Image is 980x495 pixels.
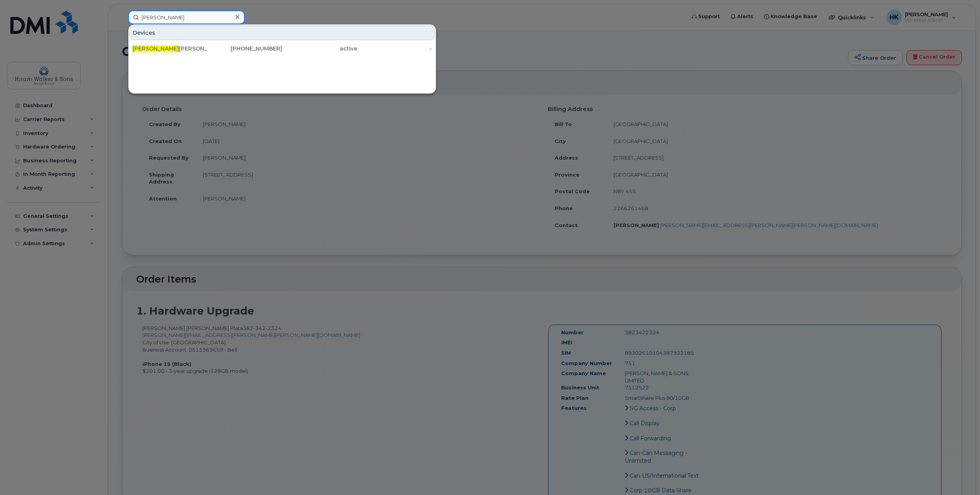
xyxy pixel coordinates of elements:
[132,45,207,52] div: [PERSON_NAME]
[207,45,283,52] div: [PHONE_NUMBER]
[357,45,432,52] div: -
[129,25,435,40] div: Devices
[282,45,357,52] div: active
[129,42,435,56] a: [PERSON_NAME][PERSON_NAME][PHONE_NUMBER]active-
[132,45,179,52] span: [PERSON_NAME]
